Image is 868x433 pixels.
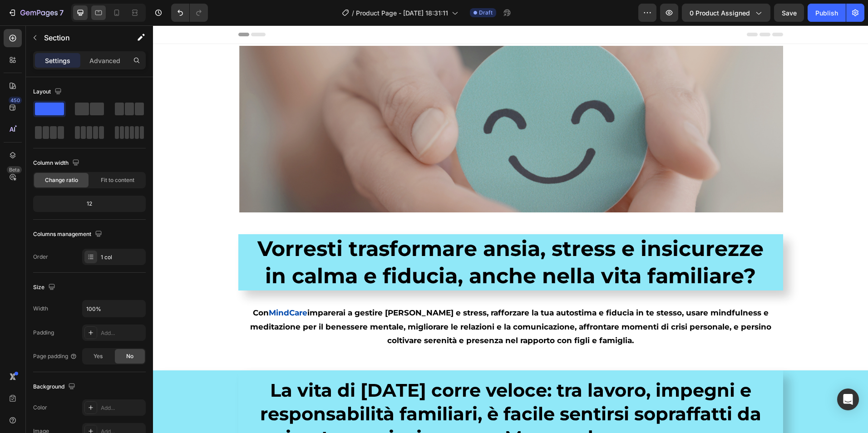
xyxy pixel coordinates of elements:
[35,197,144,210] div: 12
[33,329,54,337] div: Padding
[33,281,57,294] div: Size
[33,157,81,169] div: Column width
[782,9,797,17] span: Save
[815,8,838,18] div: Publish
[33,352,77,360] div: Page padding
[837,389,859,410] div: Open Intercom Messenger
[126,352,133,360] span: No
[153,25,868,433] iframe: Design area
[33,86,64,98] div: Layout
[33,403,47,412] div: Color
[33,305,48,313] div: Width
[479,9,493,17] span: Draft
[171,4,208,22] div: Undo/Redo
[83,300,145,317] input: Auto
[33,253,48,261] div: Order
[690,8,750,18] span: 0 product assigned
[352,8,354,18] span: /
[33,381,77,393] div: Background
[89,56,120,65] p: Advanced
[101,176,134,184] span: Fit to content
[101,404,143,412] div: Add...
[808,4,846,22] button: Publish
[9,97,22,104] div: 450
[7,166,22,173] div: Beta
[682,4,770,22] button: 0 product assigned
[59,7,64,18] p: 7
[44,32,118,43] p: Section
[774,4,804,22] button: Save
[356,8,448,18] span: Product Page - [DATE] 18:31:11
[45,176,78,184] span: Change ratio
[33,228,104,241] div: Columns management
[101,253,143,261] div: 1 col
[4,4,68,22] button: 7
[45,56,70,65] p: Settings
[94,352,103,360] span: Yes
[101,329,143,337] div: Add...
